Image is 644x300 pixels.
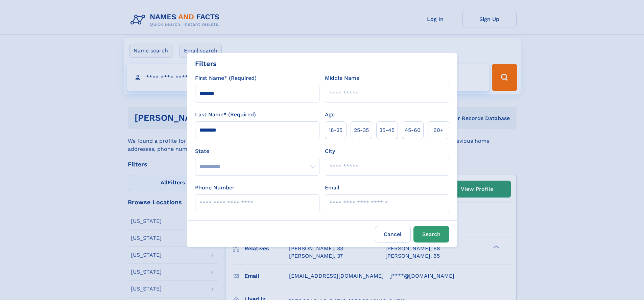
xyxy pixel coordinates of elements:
span: 25‑35 [354,126,369,134]
button: Search [413,226,449,243]
label: Middle Name [325,74,359,82]
label: Phone Number [195,184,235,192]
label: Cancel [375,226,411,243]
span: 35‑45 [379,126,395,134]
label: Age [325,111,335,119]
label: State [195,147,319,155]
span: 60+ [433,126,444,134]
div: Filters [195,59,217,69]
label: Email [325,184,339,192]
label: City [325,147,335,155]
span: 18‑25 [329,126,342,134]
label: Last Name* (Required) [195,111,256,119]
label: First Name* (Required) [195,74,257,82]
span: 45‑60 [405,126,421,134]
